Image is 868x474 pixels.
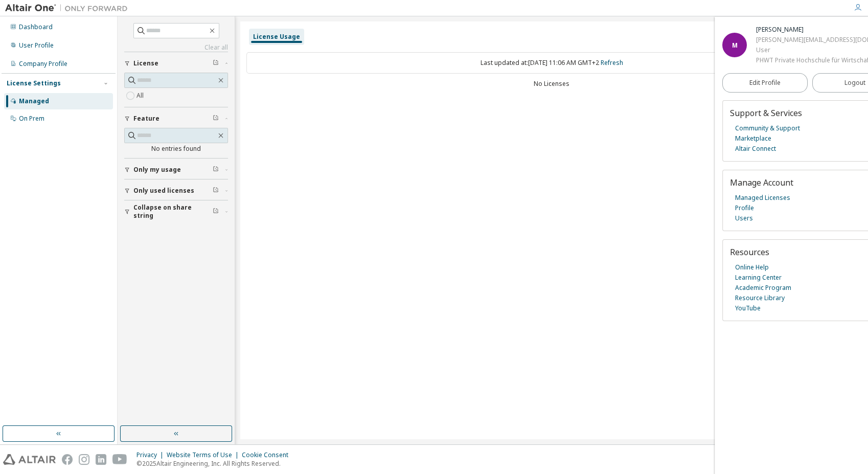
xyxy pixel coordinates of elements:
button: Only my usage [124,159,228,181]
span: Edit Profile [749,79,781,87]
a: Community & Support [735,123,800,133]
a: Academic Program [735,283,791,293]
span: License [133,59,158,67]
a: Edit Profile [722,73,808,93]
img: instagram.svg [79,454,89,465]
p: © 2025 Altair Engineering, Inc. All Rights Reserved. [136,459,294,468]
div: Last updated at: [DATE] 11:06 AM GMT+2 [246,52,857,74]
span: Only used licenses [133,187,194,195]
div: Cookie Consent [242,451,294,459]
div: No entries found [124,145,228,153]
div: Privacy [136,451,167,459]
button: Feature [124,107,228,130]
span: Only my usage [133,166,181,174]
span: Clear filter [213,208,219,216]
a: Users [735,213,753,223]
a: Resource Library [735,293,785,303]
a: Learning Center [735,273,782,283]
span: Resources [730,246,769,258]
div: Dashboard [19,23,53,31]
a: Refresh [601,58,623,67]
img: altair_logo.svg [3,454,56,465]
img: Altair One [5,3,133,13]
img: linkedin.svg [96,454,106,465]
button: Collapse on share string [124,200,228,223]
a: Managed Licenses [735,193,790,203]
div: Managed [19,97,49,105]
span: Support & Services [730,107,802,119]
span: Logout [844,78,865,88]
span: Collapse on share string [133,204,213,220]
div: No Licenses [246,80,857,88]
a: Profile [735,203,754,213]
a: Online Help [735,262,769,273]
div: Website Terms of Use [167,451,242,459]
div: User Profile [19,41,54,50]
img: youtube.svg [112,454,127,465]
span: Clear filter [213,115,219,123]
span: Feature [133,115,159,123]
span: Clear filter [213,166,219,174]
span: Clear filter [213,187,219,195]
a: Clear all [124,43,228,52]
span: M [732,41,738,50]
label: All [136,89,146,102]
div: License Settings [7,79,61,87]
button: Only used licenses [124,179,228,202]
a: Altair Connect [735,144,776,154]
div: On Prem [19,115,44,123]
button: License [124,52,228,75]
a: Marketplace [735,133,771,144]
span: Clear filter [213,59,219,67]
span: Manage Account [730,177,793,188]
a: YouTube [735,303,761,313]
div: Company Profile [19,60,67,68]
div: License Usage [253,33,300,41]
img: facebook.svg [62,454,73,465]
